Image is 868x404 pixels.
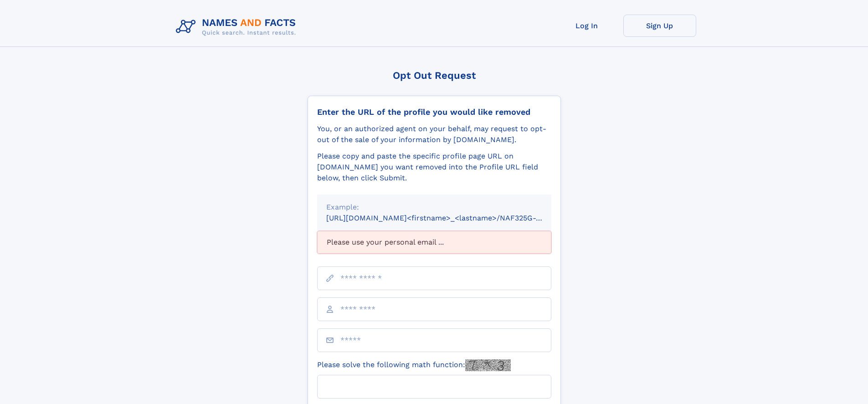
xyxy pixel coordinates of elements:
div: Please use your personal email ... [317,231,551,254]
a: Sign Up [623,15,696,37]
a: Log In [550,15,623,37]
div: Enter the URL of the profile you would like removed [317,107,551,117]
img: Logo Names and Facts [172,15,303,39]
small: [URL][DOMAIN_NAME]<firstname>_<lastname>/NAF325G-xxxxxxxx [326,214,569,222]
div: Opt Out Request [308,70,561,81]
label: Please solve the following math function: [317,359,511,371]
div: Please copy and paste the specific profile page URL on [DOMAIN_NAME] you want removed into the Pr... [317,151,551,184]
div: You, or an authorized agent on your behalf, may request to opt-out of the sale of your informatio... [317,123,551,145]
div: Example: [326,202,542,213]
